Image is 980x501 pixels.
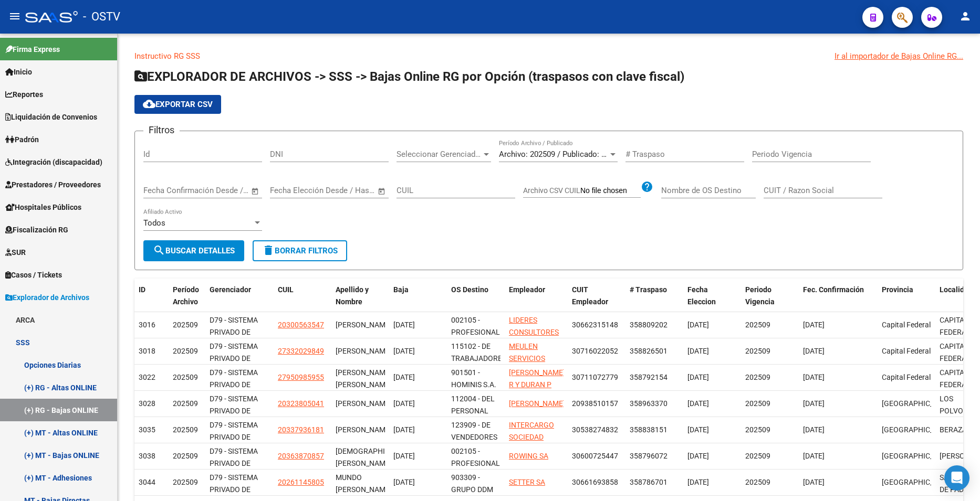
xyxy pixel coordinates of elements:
[376,185,388,197] button: Open calendar
[153,246,235,255] span: Buscar Detalles
[393,424,443,436] div: [DATE]
[572,425,618,434] span: 30538274832
[882,347,931,355] span: Capital Federal
[139,399,155,408] span: 3028
[393,371,443,383] div: [DATE]
[745,285,775,306] span: Periodo Vigencia
[630,347,668,355] span: 358826501
[139,285,145,294] span: ID
[625,279,683,313] datatable-header-cell: # Traspaso
[630,285,667,294] span: # Traspaso
[803,285,864,294] span: Fec. Confirmación
[509,421,554,453] span: INTERCARGO SOCIEDAD ANONIMA UN
[173,321,198,329] span: 202509
[687,347,709,355] span: [DATE]
[210,421,258,465] span: D79 - SISTEMA PRIVADO DE SALUD S.A (Medicenter)
[572,285,608,306] span: CUIT Empleador
[249,185,262,197] button: Open calendar
[5,44,60,55] span: Firma Express
[572,452,618,460] span: 30600725447
[143,218,165,228] span: Todos
[336,285,369,306] span: Apellido y Nombre
[210,368,258,412] span: D79 - SISTEMA PRIVADO DE SALUD S.A (Medicenter)
[139,321,155,329] span: 3016
[878,279,935,313] datatable-header-cell: Provincia
[336,347,392,355] span: [PERSON_NAME]
[173,452,198,460] span: 202509
[882,478,953,486] span: [GEOGRAPHIC_DATA]
[451,395,507,451] span: 112004 - DEL PERSONAL SUPERIOR [PERSON_NAME] ARGENTINA
[8,10,21,23] mat-icon: menu
[745,425,770,434] span: 202509
[687,478,709,486] span: [DATE]
[959,10,972,23] mat-icon: person
[143,100,213,109] span: Exportar CSV
[683,279,741,313] datatable-header-cell: Fecha Eleccion
[509,478,545,486] span: SETTER SA
[803,399,825,408] span: [DATE]
[499,150,627,159] span: Archivo: 202509 / Publicado: 202508
[572,478,618,486] span: 30661693858
[139,425,155,434] span: 3035
[572,373,618,381] span: 30711072779
[447,279,505,313] datatable-header-cell: OS Destino
[803,373,825,381] span: [DATE]
[882,452,953,460] span: [GEOGRAPHIC_DATA]
[143,98,155,110] mat-icon: cloud_download
[5,292,89,303] span: Explorador de Archivos
[173,399,198,408] span: 202509
[835,50,963,62] div: Ir al importador de Bajas Online RG...
[173,285,199,306] span: Período Archivo
[336,447,412,479] span: [DEMOGRAPHIC_DATA][PERSON_NAME] [PERSON_NAME]
[745,373,770,381] span: 202509
[687,399,709,408] span: [DATE]
[393,319,443,331] div: [DATE]
[630,373,668,381] span: 358792154
[173,478,198,486] span: 202509
[745,452,770,460] span: 202509
[210,316,258,360] span: D79 - SISTEMA PRIVADO DE SALUD S.A (Medicenter)
[509,285,545,294] span: Empleador
[451,316,522,372] span: 002105 - PROFESIONALES DEL TURF DE LA [GEOGRAPHIC_DATA]
[687,425,709,434] span: [DATE]
[173,425,198,434] span: 202509
[169,279,205,313] datatable-header-cell: Período Archivo
[509,316,559,348] span: LIDERES CONSULTORES DE SEGURID
[568,279,625,313] datatable-header-cell: CUIT Empleador
[331,279,389,313] datatable-header-cell: Apellido y Nombre
[451,285,488,294] span: OS Destino
[572,399,618,408] span: 20938510157
[509,399,565,408] span: [PERSON_NAME]
[803,425,825,434] span: [DATE]
[882,373,931,381] span: Capital Federal
[143,186,186,195] input: Fecha inicio
[580,186,641,196] input: Archivo CSV CUIL
[322,186,373,195] input: Fecha fin
[944,465,969,491] div: Open Intercom Messenger
[803,321,825,329] span: [DATE]
[393,450,443,462] div: [DATE]
[278,452,324,460] span: 20363870857
[882,321,931,329] span: Capital Federal
[173,347,198,355] span: 202509
[5,89,43,100] span: Reportes
[336,399,392,408] span: [PERSON_NAME]
[143,240,244,261] button: Buscar Detalles
[509,368,565,401] span: [PERSON_NAME] R Y DURAN P S.H.
[278,373,324,381] span: 27950985955
[389,279,447,313] datatable-header-cell: Baja
[134,279,169,313] datatable-header-cell: ID
[523,186,580,195] span: Archivo CSV CUIL
[630,478,668,486] span: 358786701
[134,69,684,84] span: EXPLORADOR DE ARCHIVOS -> SSS -> Bajas Online RG por Opción (traspasos con clave fiscal)
[882,425,953,434] span: [GEOGRAPHIC_DATA]
[799,279,878,313] datatable-header-cell: Fec. Confirmación
[5,179,101,190] span: Prestadores / Proveedores
[274,279,331,313] datatable-header-cell: CUIL
[630,452,668,460] span: 358796072
[278,285,294,294] span: CUIL
[139,347,155,355] span: 3018
[641,180,653,193] mat-icon: help
[278,425,324,434] span: 20337936181
[5,66,32,78] span: Inicio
